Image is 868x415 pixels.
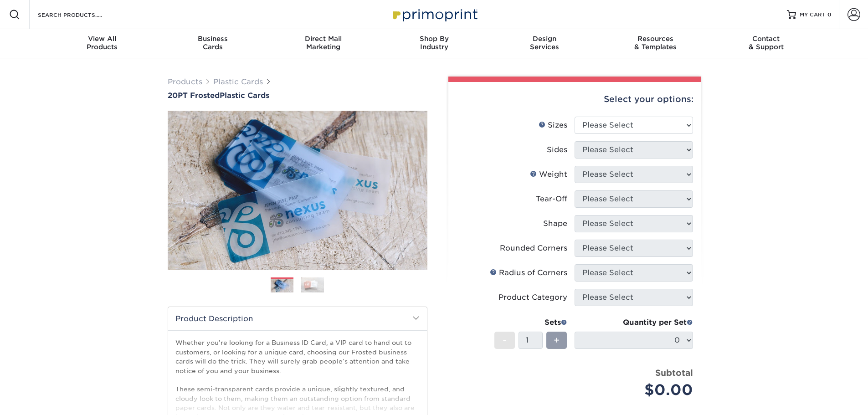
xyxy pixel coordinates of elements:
span: Shop By [379,35,489,43]
div: Select your options: [456,82,693,117]
div: Marketing [268,35,379,51]
a: BusinessCards [157,29,268,58]
div: Product Category [498,292,567,303]
span: 0 [827,11,832,18]
span: Contact [711,35,822,43]
a: 20PT FrostedPlastic Cards [168,91,427,100]
div: & Templates [600,35,711,51]
h2: Product Description [168,307,427,330]
span: MY CART [800,11,826,19]
div: Quantity per Set [575,317,693,328]
a: Contact& Support [711,29,822,58]
div: Industry [379,35,489,51]
a: Products [168,77,202,86]
div: Shape [543,218,567,229]
div: Rounded Corners [500,243,567,254]
span: Direct Mail [268,35,379,43]
a: View AllProducts [47,29,158,58]
div: Cards [157,35,268,51]
span: Business [157,35,268,43]
div: Products [47,35,158,51]
h1: Plastic Cards [168,91,427,100]
a: Shop ByIndustry [379,29,489,58]
span: Resources [600,35,711,43]
div: $0.00 [581,379,693,401]
a: DesignServices [489,29,600,58]
a: Direct MailMarketing [268,29,379,58]
div: Tear-Off [536,194,567,205]
span: Design [489,35,600,43]
img: Plastic Cards 02 [301,277,324,293]
input: SEARCH PRODUCTS..... [37,9,126,20]
span: - [503,333,507,347]
div: Radius of Corners [490,267,567,278]
a: Resources& Templates [600,29,711,58]
img: 20PT Frosted 01 [168,101,427,280]
a: Plastic Cards [213,77,263,86]
img: Primoprint [389,5,480,24]
div: Sizes [539,120,567,131]
div: Weight [530,169,567,180]
span: View All [47,35,158,43]
img: Plastic Cards 01 [271,278,293,294]
div: & Support [711,35,822,51]
strong: Subtotal [655,368,693,378]
span: + [554,333,560,347]
div: Sides [547,144,567,155]
div: Sets [494,317,567,328]
div: Services [489,35,600,51]
span: 20PT Frosted [168,91,220,100]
